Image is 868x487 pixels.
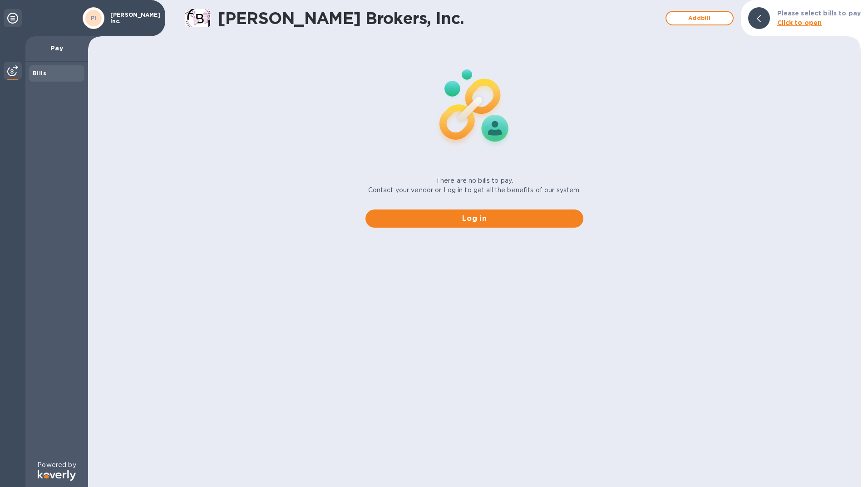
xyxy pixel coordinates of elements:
p: [PERSON_NAME] Inc. [110,12,156,24]
img: Logo [38,470,76,481]
b: PI [91,15,97,21]
h1: [PERSON_NAME] Brokers, Inc. [218,9,661,28]
p: Pay [33,44,81,53]
b: Bills [33,70,46,77]
button: Addbill [666,11,734,25]
button: Log in [365,209,583,228]
p: Powered by [37,460,76,470]
span: Log in [373,213,576,224]
b: Please select bills to pay [777,10,861,17]
b: Click to open [777,19,822,26]
span: Add bill [674,13,725,24]
p: There are no bills to pay. Contact your vendor or Log in to get all the benefits of our system. [368,176,581,195]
